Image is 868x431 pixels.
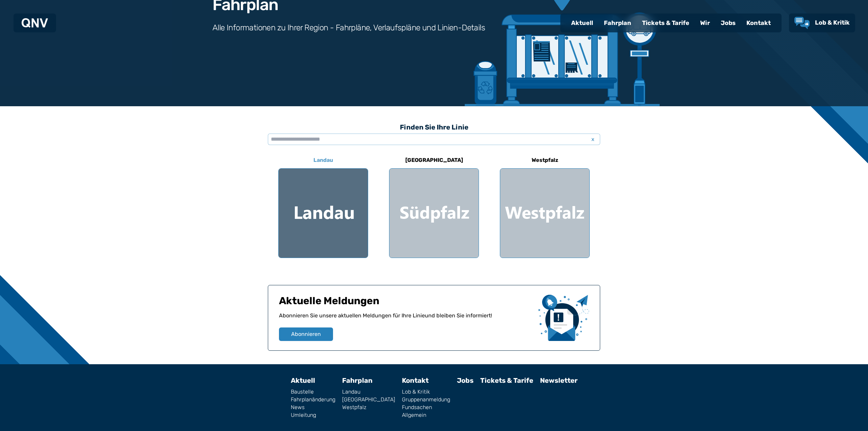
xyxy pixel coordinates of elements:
[500,152,590,258] a: Westpfalz Region Westpfalz
[715,14,741,32] a: Jobs
[741,14,776,32] a: Kontakt
[598,14,637,32] a: Fahrplan
[291,330,321,338] span: Abonnieren
[794,17,850,29] a: Lob & Kritik
[402,397,450,402] a: Gruppenanmeldung
[480,376,533,384] a: Tickets & Tarife
[342,397,395,402] a: [GEOGRAPHIC_DATA]
[402,412,450,418] a: Allgemein
[342,405,395,410] a: Westpfalz
[22,16,48,30] a: QNV Logo
[279,327,333,341] button: Abonnieren
[291,412,335,418] a: Umleitung
[212,22,485,33] h3: Alle Informationen zu Ihrer Region - Fahrpläne, Verlaufspläne und Linien-Details
[540,376,578,384] a: Newsletter
[538,295,589,341] img: newsletter
[402,389,450,395] a: Lob & Kritik
[588,135,597,143] span: x
[402,405,450,410] a: Fundsachen
[279,312,533,327] p: Abonnieren Sie unsere aktuellen Meldungen für Ihre Linie und bleiben Sie informiert!
[402,376,429,384] a: Kontakt
[566,14,598,32] a: Aktuell
[291,376,315,384] a: Aktuell
[389,152,479,258] a: [GEOGRAPHIC_DATA] Region Südpfalz
[815,19,850,26] span: Lob & Kritik
[278,152,368,258] a: Landau Region Landau
[291,397,335,402] a: Fahrplanänderung
[311,155,336,166] h6: Landau
[291,405,335,410] a: News
[279,295,533,312] h1: Aktuelle Meldungen
[291,389,335,395] a: Baustelle
[22,18,48,28] img: QNV Logo
[268,120,600,135] h3: Finden Sie Ihre Linie
[637,14,695,32] a: Tickets & Tarife
[403,155,466,166] h6: [GEOGRAPHIC_DATA]
[342,376,373,384] a: Fahrplan
[695,14,715,32] a: Wir
[342,389,395,395] a: Landau
[457,376,474,384] a: Jobs
[529,155,561,166] h6: Westpfalz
